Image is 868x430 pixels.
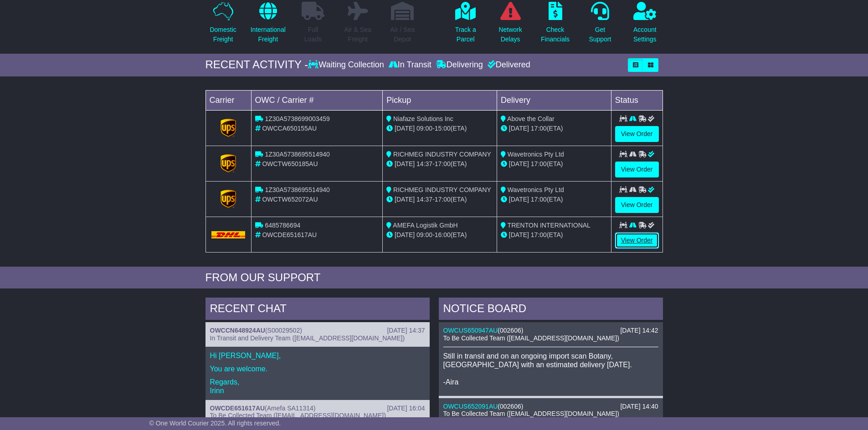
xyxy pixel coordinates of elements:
td: Pickup [383,90,497,110]
p: You are welcome. [210,364,425,373]
span: [DATE] [509,125,529,132]
span: [DATE] [395,231,415,238]
span: S00029502 [267,327,300,334]
span: 1Z30A5738699003459 [265,115,329,122]
a: View Order [615,197,659,213]
td: Carrier [205,90,251,110]
div: - (ETA) [386,159,493,169]
p: International Freight [251,25,286,44]
span: 002606 [500,403,521,410]
div: (ETA) [501,159,607,169]
span: 14:37 [416,160,432,167]
p: Track a Parcel [455,25,476,44]
span: 1Z30A5738695514940 [265,186,329,193]
img: GetCarrierServiceLogo [221,190,236,208]
span: [DATE] [509,196,529,203]
div: - (ETA) [386,195,493,204]
div: NOTICE BOARD [439,298,663,322]
span: 09:00 [416,125,432,132]
span: 002606 [500,327,521,334]
span: OWCCA650155AU [262,125,317,132]
div: (ETA) [501,230,607,240]
p: Air / Sea Depot [390,25,415,44]
a: NetworkDelays [498,1,522,49]
span: Amefa SA11314 [267,405,313,412]
p: Account Settings [633,25,657,44]
div: [DATE] 14:37 [387,327,425,334]
td: Delivery [497,90,611,110]
span: In Transit and Delivery Team ([EMAIL_ADDRESS][DOMAIN_NAME]) [210,334,405,342]
p: Hi [PERSON_NAME], [210,351,425,360]
a: OWCCN648924AU [210,327,265,334]
td: OWC / Carrier # [251,90,383,110]
div: [DATE] 14:42 [620,327,658,334]
span: 17:00 [531,160,547,167]
td: Status [611,90,663,110]
p: Network Delays [498,25,522,44]
div: ( ) [443,403,658,410]
div: - (ETA) [386,230,493,240]
img: GetCarrierServiceLogo [221,154,236,172]
div: ( ) [443,327,658,334]
p: Check Financials [541,25,570,44]
span: [DATE] [395,125,415,132]
a: GetSupport [588,1,611,49]
span: 17:00 [435,196,451,203]
span: 15:00 [435,125,451,132]
div: RECENT CHAT [205,298,430,322]
span: 09:00 [416,231,432,238]
p: Air & Sea Freight [344,25,371,44]
div: Waiting Collection [308,60,386,70]
a: InternationalFreight [250,1,286,49]
p: Get Support [589,25,611,44]
a: CheckFinancials [540,1,570,49]
div: Delivered [485,60,530,70]
div: ( ) [210,405,425,412]
a: OWCUS652091AU [443,403,498,410]
p: Full Loads [302,25,324,44]
a: AccountSettings [633,1,657,49]
span: 1Z30A5738695514940 [265,151,329,158]
span: 17:00 [531,231,547,238]
span: 17:00 [435,160,451,167]
p: Domestic Freight [210,25,236,44]
span: AMEFA Logistik GmbH [393,222,457,229]
span: To Be Collected Team ([EMAIL_ADDRESS][DOMAIN_NAME]) [443,410,619,417]
span: Wavetronics Pty Ltd [508,186,564,193]
span: RICHMEG INDUSTRY COMPANY [393,186,491,193]
span: OWCDE651617AU [262,231,317,238]
span: [DATE] [509,231,529,238]
a: View Order [615,162,659,177]
span: 6485786694 [265,222,300,229]
div: FROM OUR SUPPORT [205,271,663,284]
span: [DATE] [509,160,529,167]
span: 16:00 [435,231,451,238]
a: View Order [615,126,659,142]
span: Above the Collar [507,115,555,122]
div: (ETA) [501,124,607,133]
span: 17:00 [531,125,547,132]
div: In Transit [386,60,434,70]
div: ( ) [210,327,425,334]
a: View Order [615,233,659,248]
div: [DATE] 16:04 [387,405,425,412]
a: OWCDE651617AU [210,405,265,412]
span: RICHMEG INDUSTRY COMPANY [393,151,491,158]
div: (ETA) [501,195,607,204]
span: Niafaze Solutions Inc [393,115,453,122]
div: [DATE] 14:40 [620,403,658,410]
img: GetCarrierServiceLogo [221,119,236,137]
a: DomesticFreight [209,1,236,49]
span: [DATE] [395,160,415,167]
span: TRENTON INTERNATIONAL [508,222,591,229]
span: © One World Courier 2025. All rights reserved. [149,420,281,427]
span: To Be Collected Team ([EMAIL_ADDRESS][DOMAIN_NAME]) [210,412,386,419]
span: 17:00 [531,196,547,203]
span: 14:37 [416,196,432,203]
span: Wavetronics Pty Ltd [508,151,564,158]
p: Still in transit and on an ongoing import scan Botany, [GEOGRAPHIC_DATA] with an estimated delive... [443,352,658,387]
a: Track aParcel [455,1,477,49]
p: Regards, Irinn [210,378,425,395]
span: OWCTW652072AU [262,196,318,203]
span: OWCTW650185AU [262,160,318,167]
